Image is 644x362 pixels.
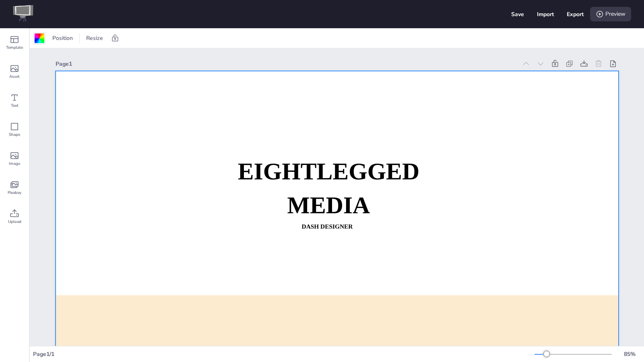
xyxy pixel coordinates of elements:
[6,44,23,51] span: Template
[287,192,370,218] strong: MEDIA
[9,73,20,80] span: Asset
[9,160,20,167] span: Image
[301,223,353,230] strong: Dash Designer
[8,189,21,196] span: Pixabay
[8,218,21,225] span: Upload
[237,158,419,184] strong: EIGHTLEGGED
[9,131,20,138] span: Shape
[51,34,74,42] span: Position
[590,7,631,21] div: Preview
[620,350,639,358] div: 85 %
[85,34,105,42] span: Resize
[11,102,19,109] span: Text
[33,350,535,358] div: Page 1 / 1
[13,5,33,23] img: logo-icon-sm.png
[537,10,554,18] div: Import
[567,10,584,18] div: Export
[511,10,524,18] div: Save
[56,60,517,68] div: Page 1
